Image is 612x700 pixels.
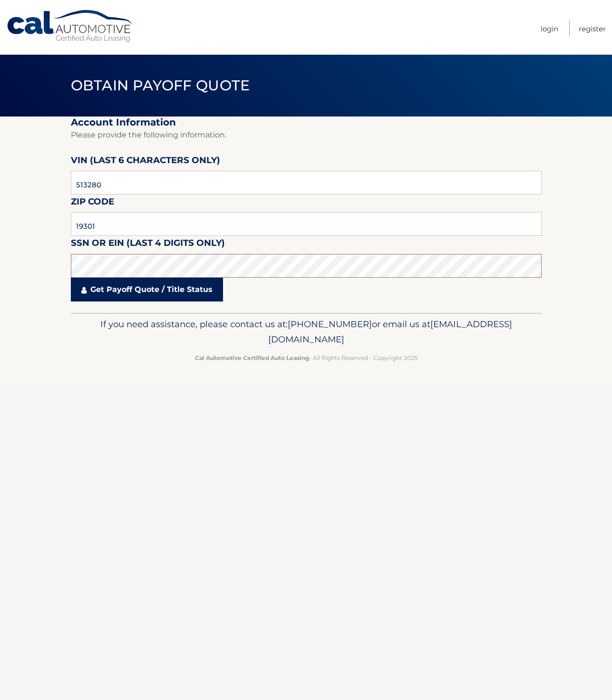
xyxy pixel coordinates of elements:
[6,10,135,43] a: Cal Automotive
[71,236,225,253] label: SSN or EIN (last 4 digits only)
[541,21,558,37] a: Login
[77,317,535,347] p: If you need assistance, please contact us at: or email us at
[195,354,309,361] strong: Cal Automotive Certified Auto Leasing
[77,353,535,363] p: - All Rights Reserved - Copyright 2025
[71,128,542,142] p: Please provide the following information.
[71,194,114,212] label: Zip Code
[71,77,250,94] span: Obtain Payoff Quote
[71,278,223,301] a: Get Payoff Quote / Title Status
[579,21,606,37] a: Register
[71,153,220,171] label: VIN (last 6 characters only)
[288,319,372,330] span: [PHONE_NUMBER]
[71,117,542,128] h2: Account Information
